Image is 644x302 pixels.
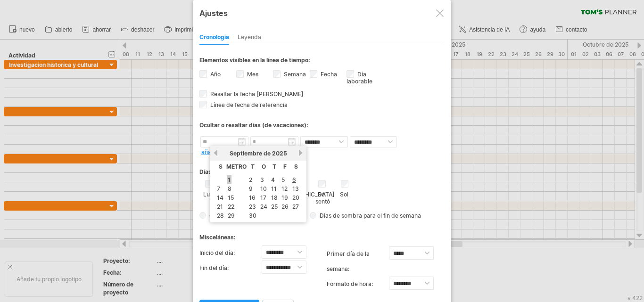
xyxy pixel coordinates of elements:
[264,150,287,157] font: de 2025
[247,71,258,78] font: Mes
[199,8,228,18] font: Ajustes
[292,194,299,201] font: 20
[260,176,264,183] font: 3
[259,184,268,193] a: 10
[228,194,234,201] font: 15
[283,163,287,170] span: Viernes
[201,148,253,155] a: añadir nueva fecha
[327,250,370,272] font: primer día de la semana:
[292,176,296,183] font: 6
[262,163,266,170] span: Miércoles
[272,163,276,170] span: Jueves
[249,176,252,183] font: 2
[259,193,267,202] a: 17
[199,168,262,175] font: Días de fin de semana:
[292,203,299,210] font: 27
[270,202,279,211] a: 25
[217,212,224,219] font: 28
[297,149,304,156] a: próximo
[199,264,229,271] font: Fin del día:
[320,212,421,219] font: Días de sombra para el fin de semana
[249,203,256,210] font: 23
[199,234,236,241] font: Misceláneas:
[283,163,287,170] font: F
[284,71,306,78] font: Semana
[259,202,268,211] a: 24
[248,175,253,184] a: 2
[281,184,289,193] a: 12
[228,212,235,219] font: 29
[271,176,275,183] font: 4
[199,122,308,129] font: Ocultar o resaltar días (de vacaciones):
[227,202,235,211] a: 22
[203,191,213,198] font: Lun
[226,163,247,170] font: METRO
[249,185,253,192] font: 9
[199,33,229,41] font: Cronología
[227,175,231,184] a: 1
[259,175,265,184] a: 3
[210,71,221,78] font: Año
[219,163,223,170] font: S
[281,176,285,183] font: 5
[270,184,278,193] a: 11
[217,203,223,210] font: 21
[226,163,247,170] span: Lunes
[294,163,298,170] span: Sábado
[212,149,219,156] a: anterior
[210,101,288,108] font: Línea de fecha de referencia
[251,163,255,170] span: Martes
[217,194,223,201] font: 14
[249,194,256,201] font: 16
[271,203,278,210] font: 25
[228,176,231,183] font: 1
[199,249,235,256] font: Inicio del día:
[227,184,232,193] a: 8
[281,203,289,210] font: 26
[260,194,266,201] font: 17
[291,202,300,211] a: 27
[216,184,221,193] a: 7
[291,184,300,193] a: 13
[327,280,373,287] font: Formato de hora:
[260,203,267,210] font: 24
[216,193,224,202] a: 14
[238,33,261,41] font: Leyenda
[219,163,223,170] span: Domingo
[248,211,257,220] a: 30
[216,211,225,220] a: 28
[281,175,286,184] a: 5
[210,90,304,98] font: Resaltar la fecha [PERSON_NAME]
[227,193,235,202] a: 15
[272,163,276,170] font: T
[271,185,277,192] font: 11
[248,184,254,193] a: 9
[321,71,337,78] font: Fecha
[340,191,348,198] font: Sol
[291,175,297,184] a: 6
[216,202,224,211] a: 21
[251,163,255,170] font: T
[347,71,372,85] font: Día laborable
[209,212,298,219] font: Ocultar los días de fin de semana
[292,185,299,192] font: 13
[228,185,231,192] font: 8
[260,185,267,192] font: 10
[217,185,220,192] font: 7
[281,193,289,202] a: 19
[249,212,256,219] font: 30
[270,175,276,184] a: 4
[294,163,298,170] font: S
[281,194,288,201] font: 19
[230,150,262,157] font: Septiembre
[291,193,300,202] a: 20
[281,202,289,211] a: 26
[270,193,279,202] a: 18
[248,193,256,202] a: 16
[199,57,310,64] font: Elementos visibles en la línea de tiempo:
[227,211,236,220] a: 29
[271,194,278,201] font: 18
[228,203,234,210] font: 22
[262,163,266,170] font: O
